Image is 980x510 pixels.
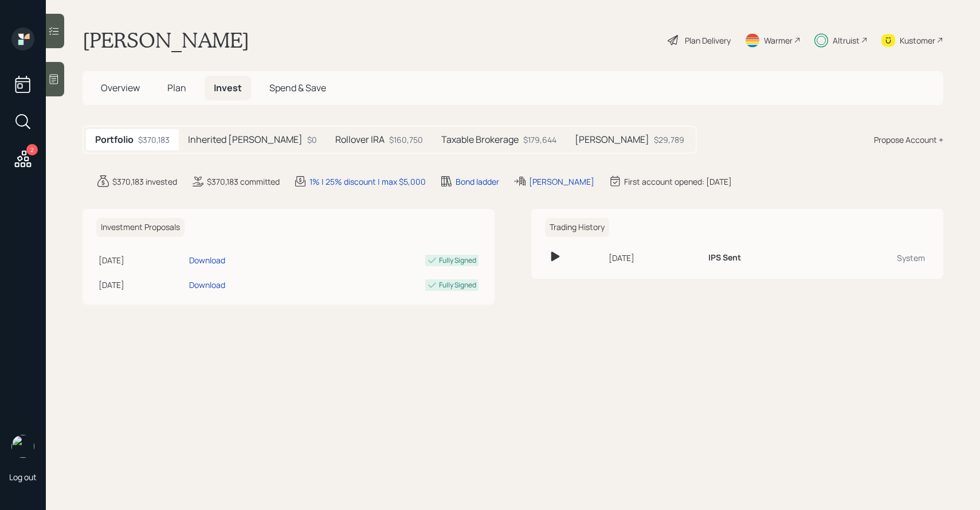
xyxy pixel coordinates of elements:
[708,253,741,263] h6: IPS Sent
[335,134,385,145] h5: Rollover IRA
[112,176,177,188] div: $370,183 invested
[189,279,225,291] div: Download
[99,279,185,291] div: [DATE]
[609,252,699,264] div: [DATE]
[439,255,476,266] div: Fully Signed
[309,176,426,188] div: 1% | 25% discount | max $5,000
[99,254,185,266] div: [DATE]
[26,144,38,155] div: 2
[167,81,186,94] span: Plan
[214,81,242,94] span: Invest
[11,435,34,458] img: sami-boghos-headshot.png
[101,81,140,94] span: Overview
[624,176,732,188] div: First account opened: [DATE]
[529,176,594,188] div: [PERSON_NAME]
[900,34,935,46] div: Kustomer
[138,134,170,146] div: $370,183
[96,218,185,237] h6: Investment Proposals
[545,218,609,237] h6: Trading History
[83,28,249,53] h1: [PERSON_NAME]
[828,252,925,264] div: System
[207,176,280,188] div: $370,183 committed
[269,81,326,94] span: Spend & Save
[441,134,519,145] h5: Taxable Brokerage
[575,134,649,145] h5: [PERSON_NAME]
[9,472,37,482] div: Log out
[456,176,499,188] div: Bond ladder
[654,134,684,146] div: $29,789
[389,134,423,146] div: $160,750
[439,280,476,290] div: Fully Signed
[189,254,225,266] div: Download
[523,134,556,146] div: $179,644
[188,134,303,145] h5: Inherited [PERSON_NAME]
[685,34,731,46] div: Plan Delivery
[874,134,943,146] div: Propose Account +
[95,134,134,145] h5: Portfolio
[764,34,793,46] div: Warmer
[307,134,317,146] div: $0
[833,34,860,46] div: Altruist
